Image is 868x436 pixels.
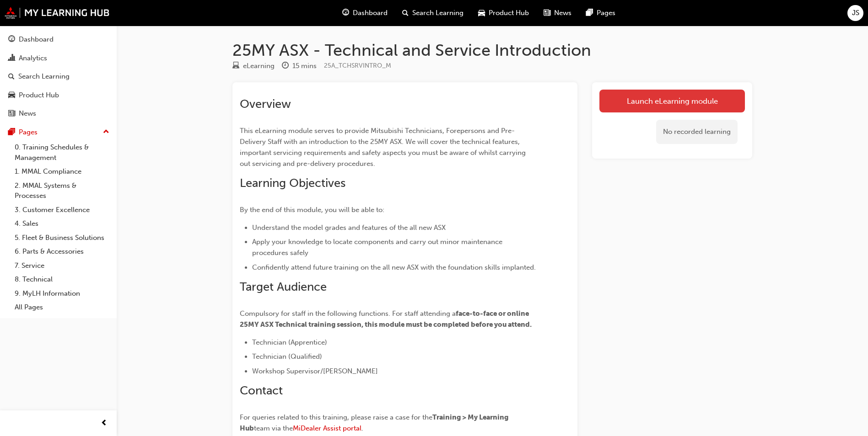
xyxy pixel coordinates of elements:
[293,424,361,432] a: MiDealer Assist portal
[8,73,15,81] span: search-icon
[282,62,289,70] span: clock-icon
[240,309,532,329] span: face-to-face or online 25MY ASX Technical training session, this module must be completed before ...
[11,245,113,259] a: 6. Parts & Accessories
[852,8,859,18] span: JS
[536,4,579,22] a: news-iconNews
[232,60,275,72] div: Type
[11,259,113,273] a: 7. Service
[11,140,113,165] a: 0. Training Schedules & Management
[18,71,70,82] div: Search Learning
[597,8,615,18] span: Pages
[19,90,59,101] div: Product Hub
[489,8,529,18] span: Product Hub
[342,7,349,19] span: guage-icon
[252,223,446,232] span: Understand the model grades and features of the all new ASX
[4,87,113,104] a: Product Hub
[254,424,293,432] span: team via the
[4,124,113,141] button: Pages
[4,68,113,85] a: Search Learning
[243,61,275,71] div: eLearning
[11,287,113,301] a: 9. MyLH Information
[8,91,15,100] span: car-icon
[240,383,283,398] span: Contact
[232,40,752,60] h1: 25MY ASX - Technical and Service Introduction
[292,61,317,71] div: 15 mins
[412,8,464,18] span: Search Learning
[19,127,38,138] div: Pages
[402,7,409,19] span: search-icon
[478,7,485,19] span: car-icon
[544,7,550,19] span: news-icon
[5,7,110,19] img: mmal
[11,179,113,203] a: 2. MMAL Systems & Processes
[586,7,593,19] span: pages-icon
[240,176,345,190] span: Learning Objectives
[4,50,113,67] a: Analytics
[11,203,113,217] a: 3. Customer Excellence
[101,418,108,429] span: prev-icon
[11,300,113,314] a: All Pages
[324,62,391,69] span: Learning resource code
[11,165,113,179] a: 1. MMAL Compliance
[252,352,322,361] span: Technician (Qualified)
[19,108,36,119] div: News
[656,120,738,144] div: No recorded learning
[252,367,378,375] span: Workshop Supervisor/[PERSON_NAME]
[240,97,291,111] span: Overview
[252,238,504,257] span: Apply your knowledge to locate components and carry out minor maintenance procedures safely
[240,413,510,432] span: Training > My Learning Hub
[554,8,571,18] span: News
[471,4,536,22] a: car-iconProduct Hub
[4,105,113,122] a: News
[240,280,327,294] span: Target Audience
[335,4,395,22] a: guage-iconDashboard
[8,36,15,44] span: guage-icon
[240,309,456,318] span: Compulsory for staff in the following functions. For staff attending a
[599,90,745,112] a: Launch eLearning module
[395,4,471,22] a: search-iconSearch Learning
[11,272,113,287] a: 8. Technical
[8,54,15,63] span: chart-icon
[361,424,363,432] span: .
[240,127,528,168] span: This eLearning module serves to provide Mitsubishi Technicians, Forepersons and Pre-Delivery Staf...
[19,53,47,64] div: Analytics
[232,62,239,70] span: learningResourceType_ELEARNING-icon
[4,29,113,124] button: DashboardAnalyticsSearch LearningProduct HubNews
[103,126,109,138] span: up-icon
[252,263,536,271] span: Confidently attend future training on the all new ASX with the foundation skills implanted.
[240,206,384,214] span: By the end of this module, you will be able to:
[579,4,623,22] a: pages-iconPages
[252,338,327,346] span: Technician (Apprentice)
[8,110,15,118] span: news-icon
[11,217,113,231] a: 4. Sales
[4,31,113,48] a: Dashboard
[353,8,388,18] span: Dashboard
[8,128,15,137] span: pages-icon
[240,413,432,421] span: For queries related to this training, please raise a case for the
[282,60,317,72] div: Duration
[19,34,54,45] div: Dashboard
[847,5,863,21] button: JS
[11,231,113,245] a: 5. Fleet & Business Solutions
